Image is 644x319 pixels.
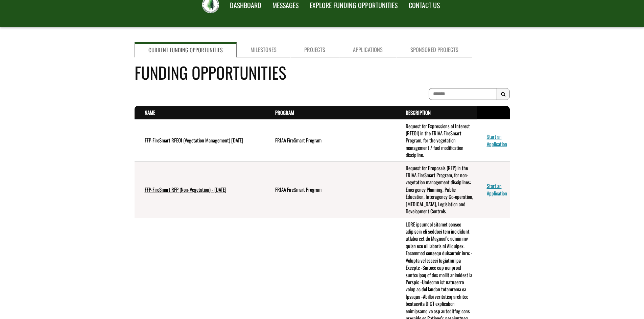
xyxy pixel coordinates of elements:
[135,60,510,84] h4: Funding Opportunities
[237,42,290,57] a: Milestones
[396,119,477,162] td: Request for Expressions of Interest (RFEOI) in the FRIAA FireSmart Program, for the vegetation ma...
[290,42,339,57] a: Projects
[135,42,237,57] a: Current Funding Opportunities
[265,119,396,162] td: FRIAA FireSmart Program
[397,42,472,57] a: Sponsored Projects
[275,109,294,116] a: Program
[145,109,155,116] a: Name
[339,42,397,57] a: Applications
[396,161,477,218] td: Request for Proposals (RFP) in the FRIAA FireSmart Program, for non-vegetation management discipl...
[406,109,431,116] a: Description
[135,119,265,162] td: FFP-FireSmart RFEOI (Vegetation Management) July 2025
[487,182,507,196] a: Start an Application
[265,161,396,218] td: FRIAA FireSmart Program
[487,133,507,147] a: Start an Application
[135,161,265,218] td: FFP-FireSmart RFP (Non-Vegetation) - July 2025
[145,186,226,193] a: FFP-FireSmart RFP (Non-Vegetation) - [DATE]
[145,136,243,144] a: FFP-FireSmart RFEOI (Vegetation Management) [DATE]
[497,88,510,100] button: Search Results
[429,88,497,100] input: To search on partial text, use the asterisk (*) wildcard character.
